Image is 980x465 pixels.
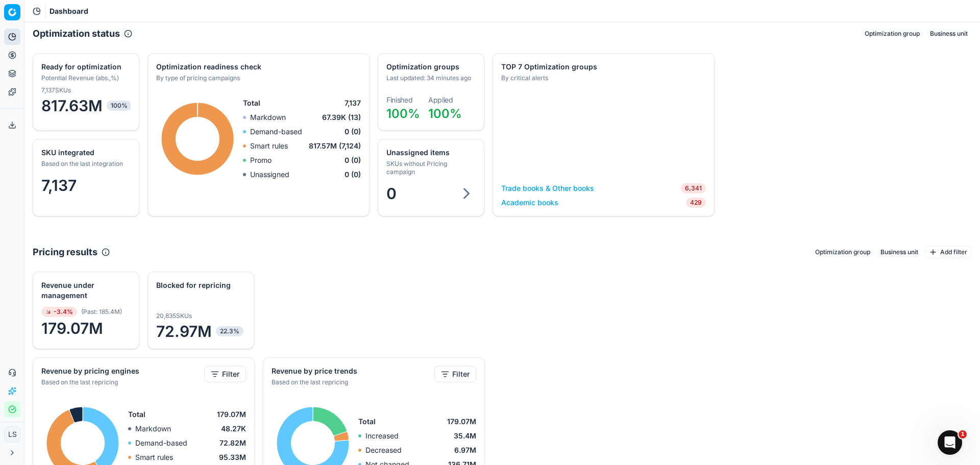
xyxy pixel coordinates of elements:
button: Business unit [876,246,922,258]
div: Based on the last repricing [41,378,202,386]
span: ( Past : 185.4M ) [81,308,122,316]
p: Demand-based [135,438,187,448]
span: 7,137 SKUs [41,86,71,94]
span: 35.4M [454,431,476,441]
span: 0 [386,184,397,203]
span: 179.07M [447,417,476,427]
span: 179.07M [217,409,246,420]
div: Based on the last repricing [272,378,432,386]
span: 817.57M (7,124) [309,141,361,151]
h2: Pricing results [33,245,97,259]
span: 7,137 [345,98,361,108]
div: SKUs without Pricing campaign [386,160,474,176]
button: Add filter [924,246,972,258]
button: Business unit [926,28,972,40]
p: Increased [365,431,399,441]
span: 429 [686,198,706,208]
div: Potential Revenue (abs.,%) [41,74,129,82]
div: By type of pricing campaigns [156,74,359,82]
span: Dashboard [50,6,88,16]
div: Based on the last integration [41,160,129,168]
span: 72.82M [219,438,246,448]
span: 48.27K [221,424,246,434]
button: Filter [204,366,246,382]
p: Decreased [365,445,402,455]
span: 67.39K (13) [322,112,361,123]
div: Revenue by price trends [272,366,432,376]
span: 22.3% [216,326,243,336]
span: Total [243,98,260,108]
button: Filter [434,366,476,382]
a: Trade books & Other books [501,183,594,193]
iframe: Intercom live chat [938,430,962,455]
span: 100% [107,101,132,111]
nav: breadcrumb [50,6,88,16]
h2: Optimization status [33,27,120,41]
span: 0 (0) [345,155,361,165]
div: TOP 7 Optimization groups [501,62,704,72]
p: Markdown [135,424,171,434]
span: 95.33M [219,452,246,462]
p: Promo [250,155,272,165]
p: Demand-based [250,127,302,137]
span: 20,835 SKUs [156,312,192,320]
dt: Finished [386,96,420,104]
span: 1 [959,430,967,438]
div: Ready for optimization [41,62,129,72]
div: Blocked for repricing [156,280,243,290]
span: Total [358,417,376,427]
span: 179.07M [41,319,131,337]
span: LS [5,427,20,442]
div: Revenue under management [41,280,129,301]
div: Last updated: 34 minutes ago [386,74,474,82]
div: Revenue by pricing engines [41,366,202,376]
button: LS [4,426,20,443]
span: Total [128,409,145,420]
p: Smart rules [250,141,288,151]
a: Academic books [501,198,558,208]
p: Unassigned [250,169,289,180]
span: 100% [386,106,420,121]
div: By critical alerts [501,74,704,82]
span: 817.63M [41,96,131,115]
span: 0 (0) [345,169,361,180]
button: Optimization group [861,28,924,40]
span: 6.97M [454,445,476,455]
span: 0 (0) [345,127,361,137]
div: Optimization readiness check [156,62,359,72]
div: Optimization groups [386,62,474,72]
dt: Applied [428,96,462,104]
div: SKU integrated [41,148,129,158]
span: 6,341 [681,183,706,193]
p: Markdown [250,112,286,123]
span: -3.4% [41,307,77,317]
span: 7,137 [41,176,77,194]
p: Smart rules [135,452,173,462]
span: 72.97M [156,322,246,340]
div: Unassigned items [386,148,474,158]
button: Optimization group [811,246,874,258]
span: 100% [428,106,462,121]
